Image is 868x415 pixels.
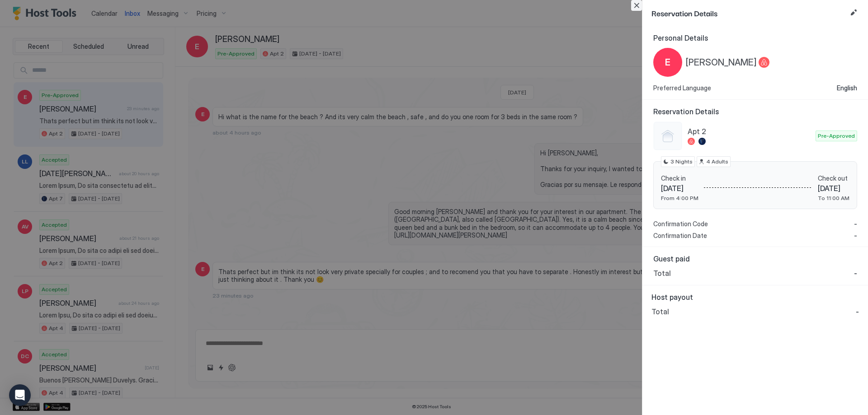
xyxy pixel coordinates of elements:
span: Reservation Details [653,107,857,116]
span: Total [651,307,669,316]
span: Reservation Details [651,7,846,19]
span: Total [653,269,671,278]
span: [DATE] [661,184,698,193]
span: [PERSON_NAME] [686,57,757,68]
span: - [854,232,857,240]
span: Apt 2 [688,127,812,136]
button: Edit reservation [848,7,859,18]
span: English [837,84,857,92]
span: [DATE] [818,184,849,193]
div: Open Intercom Messenger [9,384,31,406]
span: Check out [818,174,849,182]
span: Guest paid [653,254,857,263]
span: - [854,220,857,228]
span: 3 Nights [670,158,693,166]
span: 4 Adults [706,158,728,166]
span: Confirmation Date [653,232,707,240]
span: Host payout [651,293,859,302]
span: Pre-Approved [818,132,855,140]
span: Personal Details [653,33,857,42]
span: To 11:00 AM [818,195,849,201]
span: From 4:00 PM [661,195,698,201]
span: E [665,56,670,69]
span: - [854,269,857,278]
span: - [856,307,859,316]
span: Confirmation Code [653,220,708,228]
span: Check in [661,174,698,182]
span: Preferred Language [653,84,711,92]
